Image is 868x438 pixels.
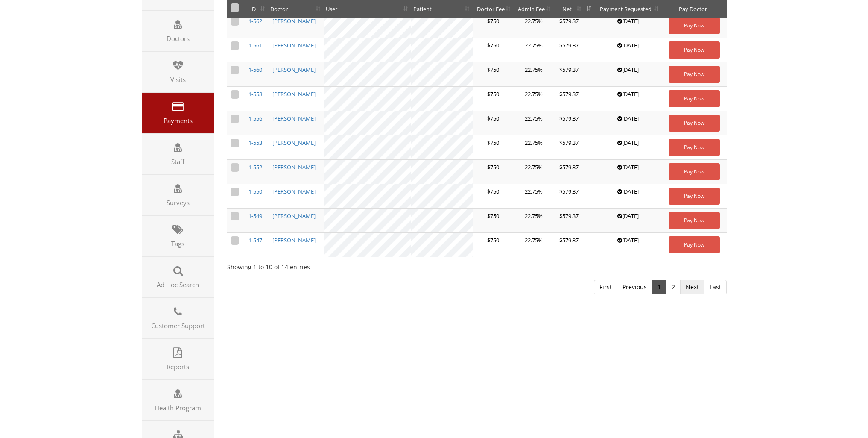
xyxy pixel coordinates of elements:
[617,280,652,294] a: Previous
[554,160,585,184] td: $579.37
[248,163,262,171] a: 1-552
[248,66,262,73] a: 1-560
[146,239,210,248] span: Tags
[554,233,585,257] td: $579.37
[142,216,214,256] a: Tags
[248,90,262,98] a: 1-558
[146,403,210,412] span: Health Program
[594,160,662,184] td: [DATE]
[594,280,617,294] a: First
[669,236,720,253] button: Pay Now
[473,233,514,257] td: $750
[142,298,214,338] a: Customer Support
[669,41,720,59] button: Pay Now
[272,115,316,122] a: [PERSON_NAME]
[594,13,662,38] td: [DATE]
[473,184,514,209] td: $750
[473,160,514,184] td: $750
[669,90,720,107] button: Pay Now
[248,188,262,195] a: 1-550
[554,209,585,233] td: $579.37
[146,34,210,43] span: Doctors
[473,13,514,38] td: $750
[652,280,666,294] a: 1
[594,184,662,209] td: [DATE]
[473,209,514,233] td: $750
[554,87,585,111] td: $579.37
[272,17,316,25] a: [PERSON_NAME]
[146,362,210,371] span: Reports
[594,38,662,62] td: [DATE]
[669,163,720,180] button: Pay Now
[142,175,214,215] a: Surveys
[473,135,514,160] td: $750
[514,209,554,233] td: 22.75%
[227,259,727,271] div: Showing 1 to 10 of 14 entries
[248,17,262,25] a: 1-562
[146,321,210,330] span: Customer Support
[554,111,585,135] td: $579.37
[272,236,316,244] a: [PERSON_NAME]
[514,160,554,184] td: 22.75%
[669,139,720,156] button: Pay Now
[272,212,316,220] a: [PERSON_NAME]
[594,62,662,87] td: [DATE]
[473,111,514,135] td: $750
[248,139,262,147] a: 1-553
[680,280,704,294] a: Next
[704,280,727,294] a: Last
[146,280,210,289] span: Ad Hoc Search
[473,62,514,87] td: $750
[272,139,316,147] a: [PERSON_NAME]
[514,233,554,257] td: 22.75%
[142,11,214,51] a: Doctors
[272,41,316,49] a: [PERSON_NAME]
[142,93,214,133] a: Payments
[142,52,214,92] a: Visits
[514,13,554,38] td: 22.75%
[248,115,262,122] a: 1-556
[272,90,316,98] a: [PERSON_NAME]
[272,66,316,73] a: [PERSON_NAME]
[514,184,554,209] td: 22.75%
[514,111,554,135] td: 22.75%
[146,198,210,207] span: Surveys
[146,75,210,84] span: Visits
[514,38,554,62] td: 22.75%
[514,87,554,111] td: 22.75%
[554,135,585,160] td: $579.37
[669,188,720,205] button: Pay Now
[272,188,316,195] a: [PERSON_NAME]
[594,209,662,233] td: [DATE]
[248,41,262,49] a: 1-561
[594,135,662,160] td: [DATE]
[669,66,720,83] button: Pay Now
[142,134,214,174] a: Staff
[669,115,720,132] button: Pay Now
[473,38,514,62] td: $750
[514,135,554,160] td: 22.75%
[272,163,316,171] a: [PERSON_NAME]
[554,184,585,209] td: $579.37
[594,233,662,257] td: [DATE]
[554,62,585,87] td: $579.37
[146,157,210,166] span: Staff
[142,257,214,297] a: Ad Hoc Search
[554,13,585,38] td: $579.37
[666,280,681,294] a: 2
[142,380,214,420] a: Health Program
[248,236,262,244] a: 1-547
[594,111,662,135] td: [DATE]
[594,87,662,111] td: [DATE]
[554,38,585,62] td: $579.37
[248,212,262,220] a: 1-549
[669,212,720,229] button: Pay Now
[146,116,210,125] span: Payments
[142,339,214,379] a: Reports
[514,62,554,87] td: 22.75%
[669,17,720,34] button: Pay Now
[473,87,514,111] td: $750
